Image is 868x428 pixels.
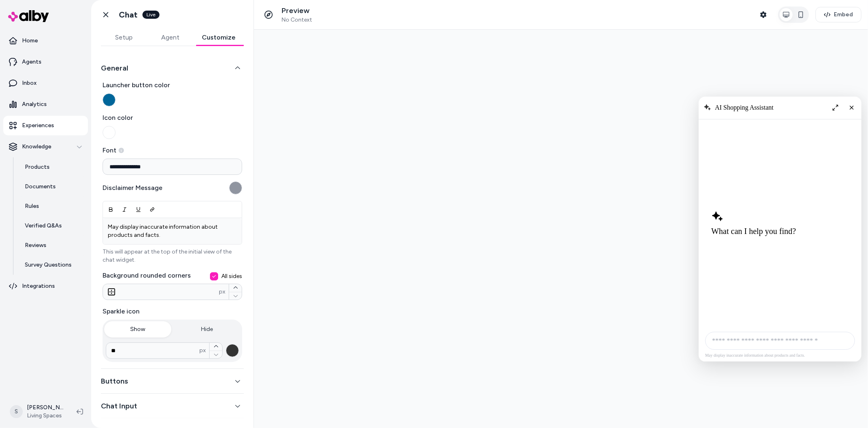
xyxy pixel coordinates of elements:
[142,11,160,19] div: Live
[3,137,88,157] button: Knowledge
[108,223,237,239] p: May display inaccurate information about products and facts.
[17,177,88,196] a: Documents
[103,80,242,90] span: Launcher button color
[27,404,63,412] p: [PERSON_NAME]
[103,183,162,193] label: Disclaimer Message
[22,37,38,45] p: Home
[22,100,47,108] p: Analytics
[25,163,50,171] p: Products
[173,321,241,338] button: Hide
[118,202,131,217] button: Italic (Ctrl+U)
[103,126,116,139] button: Icon color
[3,31,88,51] a: Home
[17,255,88,275] a: Survey Questions
[219,288,225,296] span: px
[103,248,242,264] p: This will appear at the top of the initial view of the chat widget.
[17,196,88,216] a: Rules
[103,113,242,123] span: Icon color
[282,16,312,24] span: No Context
[131,202,145,217] button: Underline (Ctrl+I)
[22,79,37,87] p: Inbox
[101,80,244,362] div: General
[3,73,88,93] a: Inbox
[103,146,242,155] label: Font
[8,10,49,22] img: alby Logo
[22,121,54,130] p: Experiences
[221,272,242,280] span: All sides
[103,271,242,280] label: Background rounded corners
[17,236,88,255] a: Reviews
[3,276,88,296] a: Integrations
[103,93,116,106] button: Launcher button color
[25,261,72,269] p: Survey Questions
[25,241,46,249] p: Reviews
[22,282,55,290] p: Integrations
[3,116,88,135] a: Experiences
[22,143,51,151] p: Knowledge
[25,222,62,230] p: Verified Q&As
[282,6,312,15] p: Preview
[3,52,88,72] a: Agents
[104,202,118,217] button: Bold (Ctrl+B)
[22,58,42,66] p: Agents
[27,412,63,420] span: Living Spaces
[25,183,56,191] p: Documents
[194,29,244,46] button: Customize
[199,346,206,355] span: px
[816,7,861,22] button: Embed
[10,405,23,418] span: S
[101,29,147,46] button: Setup
[103,307,242,316] label: Sparkle icon
[25,202,39,210] p: Rules
[210,272,218,280] button: All sides
[147,29,194,46] button: Agent
[145,202,159,217] button: Link
[3,95,88,114] a: Analytics
[5,399,70,425] button: S[PERSON_NAME]Living Spaces
[101,62,244,74] button: General
[101,375,244,387] button: Buttons
[104,321,172,338] button: Show
[101,400,244,412] button: Chat Input
[119,10,138,20] h1: Chat
[834,11,853,19] span: Embed
[17,216,88,236] a: Verified Q&As
[17,157,88,177] a: Products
